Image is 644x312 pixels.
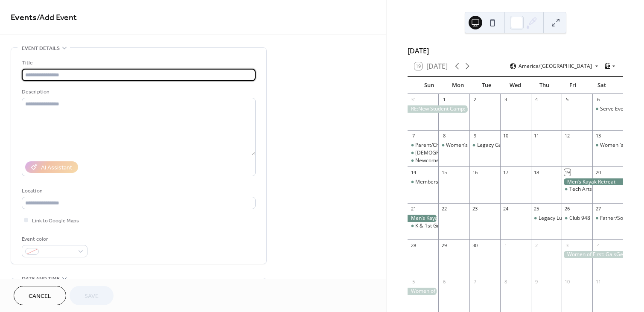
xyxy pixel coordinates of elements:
[441,96,447,103] div: 1
[469,142,500,149] div: Legacy Game Time
[562,215,592,222] div: Club 948
[503,206,509,212] div: 24
[472,242,478,248] div: 30
[472,206,478,212] div: 23
[587,77,616,94] div: Sat
[569,215,590,222] div: Club 948
[519,64,592,69] span: America/[GEOGRAPHIC_DATA]
[477,142,523,149] div: Legacy Game Time
[410,278,417,285] div: 5
[11,9,37,26] a: Events
[503,242,509,248] div: 1
[415,222,475,230] div: K & 1st Grade Pizza Party
[564,206,571,212] div: 26
[410,169,417,175] div: 14
[595,242,601,248] div: 4
[562,251,623,258] div: Women of First: GalsGetaway
[564,133,571,139] div: 12
[533,242,540,248] div: 2
[415,149,490,157] div: [DEMOGRAPHIC_DATA] [DATE]
[472,133,478,139] div: 9
[408,288,438,295] div: Women of First: GalsGetaway
[415,142,472,149] div: Parent/Child Dedication
[592,142,623,149] div: Women 's Bible Journaling Workshop
[408,215,438,222] div: Men’s Kayak Retreat
[503,133,509,139] div: 10
[562,186,592,193] div: Tech Arts Team Open House
[22,187,254,195] div: Location
[533,206,540,212] div: 25
[441,242,447,248] div: 29
[22,44,60,53] span: Event details
[531,215,562,222] div: Legacy Lunch
[503,278,509,285] div: 8
[592,215,623,222] div: Father/Son Pure Adventure
[569,186,638,193] div: Tech Arts Team Open House
[472,96,478,103] div: 2
[539,215,571,222] div: Legacy Lunch
[441,169,447,175] div: 15
[503,96,509,103] div: 3
[501,77,530,94] div: Wed
[408,222,438,230] div: K & 1st Grade Pizza Party
[410,206,417,212] div: 21
[559,77,588,94] div: Fri
[595,96,601,103] div: 6
[22,87,254,96] div: Description
[22,274,60,283] span: Date and time
[595,206,601,212] div: 27
[472,278,478,285] div: 7
[562,178,623,186] div: Men’s Kayak Retreat
[29,292,51,301] span: Cancel
[415,157,460,164] div: Newcomer’s Lunch
[564,169,571,175] div: 19
[533,278,540,285] div: 9
[533,133,540,139] div: 11
[408,105,469,113] div: RE:New Student Camp: Mission Possible
[595,133,601,139] div: 13
[22,235,86,244] div: Event color
[14,286,66,305] button: Cancel
[410,133,417,139] div: 7
[37,9,77,26] span: / Add Event
[408,178,438,186] div: Membership Workshop
[592,105,623,113] div: Serve Event: Turning Hunger Into Hope
[564,278,571,285] div: 10
[410,242,417,248] div: 28
[408,46,623,56] div: [DATE]
[415,178,471,186] div: Membership Workshop
[408,142,438,149] div: Parent/Child Dedication
[530,77,559,94] div: Thu
[595,169,601,175] div: 20
[408,149,438,157] div: Baptism Sunday
[441,133,447,139] div: 8
[414,77,443,94] div: Sun
[533,96,540,103] div: 4
[443,77,472,94] div: Mon
[410,96,417,103] div: 31
[441,278,447,285] div: 6
[472,169,478,175] div: 16
[438,142,469,149] div: Women’s BINGO
[408,157,438,164] div: Newcomer’s Lunch
[472,77,501,94] div: Tue
[22,58,254,67] div: Title
[564,242,571,248] div: 3
[503,169,509,175] div: 17
[446,142,485,149] div: Women’s BINGO
[441,206,447,212] div: 22
[595,278,601,285] div: 11
[564,96,571,103] div: 5
[533,169,540,175] div: 18
[32,216,79,225] span: Link to Google Maps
